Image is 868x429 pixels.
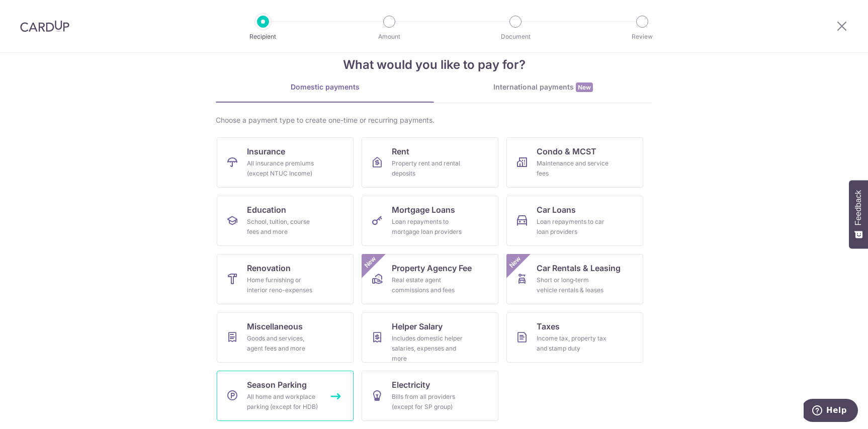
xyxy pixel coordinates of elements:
[216,115,652,125] div: Choose a payment type to create one-time or recurring payments.
[537,320,560,332] span: Taxes
[537,145,596,157] span: Condo & MCST
[507,254,524,271] span: New
[247,158,319,179] div: All insurance premiums (except NTUC Income)
[537,158,609,179] div: Maintenance and service fees
[247,145,285,157] span: Insurance
[217,196,354,246] a: EducationSchool, tuition, course fees and more
[537,333,609,354] div: Income tax, property tax and stamp duty
[247,204,286,216] span: Education
[506,137,643,188] a: Condo & MCSTMaintenance and service fees
[362,137,498,188] a: RentProperty rent and rental deposits
[247,320,303,332] span: Miscellaneous
[849,180,868,248] button: Feedback - Show survey
[537,217,609,237] div: Loan repayments to car loan providers
[247,379,307,391] span: Season Parking
[247,392,319,412] div: All home and workplace parking (except for HDB)
[392,204,455,216] span: Mortgage Loans
[392,275,464,295] div: Real estate agent commissions and fees
[217,137,354,188] a: InsuranceAll insurance premiums (except NTUC Income)
[537,204,576,216] span: Car Loans
[217,254,354,304] a: RenovationHome furnishing or interior reno-expenses
[392,217,464,237] div: Loan repayments to mortgage loan providers
[362,312,498,363] a: Helper SalaryIncludes domestic helper salaries, expenses and more
[506,196,643,246] a: Car LoansLoan repayments to car loan providers
[434,82,652,93] div: International payments
[226,32,300,42] p: Recipient
[392,379,430,391] span: Electricity
[217,312,354,363] a: MiscellaneousGoods and services, agent fees and more
[804,399,858,424] iframe: Opens a widget where you can find more information
[506,254,643,304] a: Car Rentals & LeasingShort or long‑term vehicle rentals & leasesNew
[247,275,319,295] div: Home furnishing or interior reno-expenses
[537,275,609,295] div: Short or long‑term vehicle rentals & leases
[537,262,621,274] span: Car Rentals & Leasing
[392,320,443,332] span: Helper Salary
[362,196,498,246] a: Mortgage LoansLoan repayments to mortgage loan providers
[576,82,593,92] span: New
[362,371,498,421] a: ElectricityBills from all providers (except for SP group)
[362,254,498,304] a: Property Agency FeeReal estate agent commissions and feesNew
[392,158,464,179] div: Property rent and rental deposits
[392,333,464,364] div: Includes domestic helper salaries, expenses and more
[605,32,679,42] p: Review
[247,262,291,274] span: Renovation
[392,392,464,412] div: Bills from all providers (except for SP group)
[247,333,319,354] div: Goods and services, agent fees and more
[478,32,553,42] p: Document
[247,217,319,237] div: School, tuition, course fees and more
[506,312,643,363] a: TaxesIncome tax, property tax and stamp duty
[392,262,472,274] span: Property Agency Fee
[854,190,863,225] span: Feedback
[216,56,652,74] h4: What would you like to pay for?
[352,32,426,42] p: Amount
[20,20,69,32] img: CardUp
[392,145,409,157] span: Rent
[217,371,354,421] a: Season ParkingAll home and workplace parking (except for HDB)
[362,254,379,271] span: New
[216,82,434,92] div: Domestic payments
